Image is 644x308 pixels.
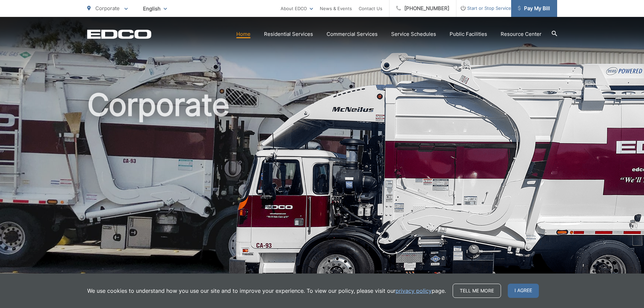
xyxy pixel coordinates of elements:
a: Residential Services [264,30,313,38]
a: Tell me more [453,284,501,298]
span: Corporate [95,5,120,11]
a: About EDCO [281,4,313,13]
a: Public Facilities [450,30,487,38]
a: Service Schedules [391,30,436,38]
span: I agree [508,284,539,298]
a: Commercial Services [327,30,378,38]
a: Contact Us [359,4,382,13]
p: We use cookies to understand how you use our site and to improve your experience. To view our pol... [87,287,446,295]
a: EDCD logo. Return to the homepage. [87,29,151,39]
h1: Corporate [87,88,557,302]
a: privacy policy [396,287,432,295]
span: Pay My Bill [518,4,550,13]
a: Home [236,30,251,38]
span: English [138,3,172,15]
a: Resource Center [501,30,542,38]
a: News & Events [320,4,352,13]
